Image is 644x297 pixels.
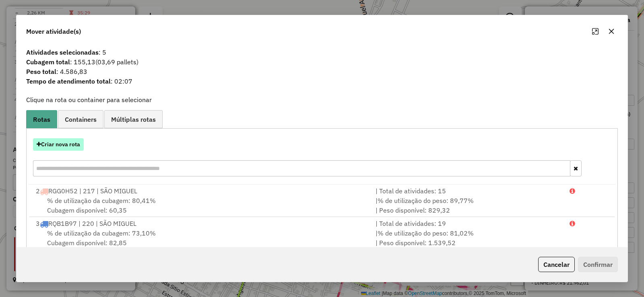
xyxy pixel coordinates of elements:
[21,67,623,76] span: : 4.586,83
[371,219,565,228] div: | Total de atividades: 19
[371,196,565,215] div: | | Peso disponível: 829,32
[589,25,602,38] button: Maximize
[378,197,474,205] span: % de utilização do peso: 89,77%
[378,229,474,237] span: % de utilização do peso: 81,02%
[570,188,575,194] i: Porcentagens após mover as atividades: Cubagem: 130,77% Peso: 146,33%
[371,228,565,248] div: | | Peso disponível: 1.539,52
[26,68,56,76] strong: Peso total
[21,47,623,57] span: : 5
[538,257,575,272] button: Cancelar
[31,186,371,196] div: 2
[31,196,371,215] div: Cubagem disponível: 60,35
[21,76,623,86] span: : 02:07
[371,186,565,196] div: | Total de atividades: 15
[26,77,111,85] strong: Tempo de atendimento total
[65,116,97,123] span: Containers
[111,116,156,123] span: Múltiplas rotas
[48,219,136,227] span: RQB1B97 | 220 | SÃO MIGUEL
[48,187,137,195] span: RGG0H52 | 217 | SÃO MIGUEL
[26,58,70,66] strong: Cubagem total
[95,58,138,66] span: (03,69 pallets)
[21,57,623,67] span: : 155,13
[47,197,156,205] span: % de utilização da cubagem: 80,41%
[26,95,152,104] label: Clique na rota ou container para selecionar
[31,228,371,248] div: Cubagem disponível: 82,85
[47,229,156,237] span: % de utilização da cubagem: 73,10%
[570,220,575,227] i: Porcentagens após mover as atividades: Cubagem: 123,47% Peso: 137,57%
[31,219,371,228] div: 3
[33,116,50,123] span: Rotas
[26,48,99,56] strong: Atividades selecionadas
[26,27,81,36] span: Mover atividade(s)
[33,138,84,151] button: Criar nova rota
